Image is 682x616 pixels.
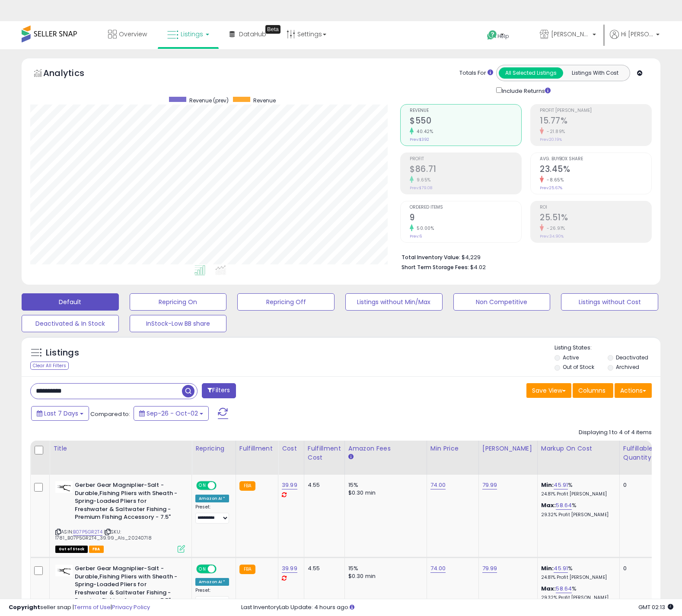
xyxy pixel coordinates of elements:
[75,565,180,607] b: Gerber Gear Magniplier-Salt - Durable,Fishing Pliers with Sheath - Spring-Loaded Pliers for Fresh...
[181,30,203,38] span: Listings
[541,481,554,489] b: Min:
[134,406,209,421] button: Sep-26 - Oct-02
[348,489,420,497] div: $0.30 min
[430,564,446,573] a: 74.00
[540,164,651,176] h2: 23.45%
[239,30,266,38] span: DataHub
[414,177,431,183] small: 9.65%
[9,603,40,611] strong: Copyright
[487,30,497,41] i: Get Help
[563,354,579,361] label: Active
[526,383,571,398] button: Save View
[308,481,338,489] div: 4.55
[237,293,335,311] button: Repricing Off
[621,30,653,38] span: Hi [PERSON_NAME]
[541,565,613,581] div: %
[348,481,420,489] div: 15%
[215,482,229,489] span: OFF
[195,495,229,502] div: Amazon AI *
[459,69,493,77] div: Totals For
[490,86,561,95] div: Include Returns
[497,32,509,40] span: Help
[202,383,236,398] button: Filters
[540,116,651,127] h2: 15.77%
[410,185,432,191] small: Prev: $79.08
[239,481,255,491] small: FBA
[541,481,613,497] div: %
[623,481,650,489] div: 0
[195,444,232,453] div: Repricing
[563,363,594,371] label: Out of Stock
[414,225,434,232] small: 50.00%
[215,565,229,573] span: OFF
[161,21,216,47] a: Listings
[563,67,627,79] button: Listings With Cost
[638,603,673,611] span: 2025-10-11 02:13 GMT
[280,21,333,47] a: Settings
[112,603,150,611] a: Privacy Policy
[410,157,521,162] span: Profit
[533,21,602,49] a: [PERSON_NAME] Hillshire
[73,528,102,536] a: B07P5GR2T4
[74,603,111,611] a: Terms of Use
[541,585,613,601] div: %
[616,354,648,361] label: Deactivated
[345,293,443,311] button: Listings without Min/Max
[561,293,658,311] button: Listings without Cost
[537,441,619,475] th: The percentage added to the cost of goods (COGS) that forms the calculator for Min & Max prices.
[44,409,78,418] span: Last 7 Days
[541,501,556,509] b: Max:
[544,128,565,135] small: -21.89%
[282,564,297,573] a: 39.99
[402,254,460,261] b: Total Inventory Value:
[551,30,590,38] span: [PERSON_NAME] Hillshire
[410,137,429,142] small: Prev: $392
[239,444,274,453] div: Fulfillment
[541,491,613,497] p: 24.81% Profit [PERSON_NAME]
[46,347,79,359] h5: Listings
[55,528,152,541] span: | SKU: 1781_B07P5GR2T4_39.99_Als_20240718
[540,205,651,210] span: ROI
[610,30,660,49] a: Hi [PERSON_NAME]
[540,185,562,191] small: Prev: 25.67%
[282,481,297,489] a: 39.99
[410,205,521,210] span: Ordered Items
[31,406,89,421] button: Last 7 Days
[540,213,651,224] h2: 25.51%
[482,564,497,573] a: 79.99
[541,512,613,518] p: 29.32% Profit [PERSON_NAME]
[43,67,101,81] h5: Analytics
[55,565,73,576] img: 31Xiuf0neXL._SL40_.jpg
[470,263,486,271] span: $4.02
[197,482,208,489] span: ON
[55,481,73,493] img: 31Xiuf0neXL._SL40_.jpg
[482,481,497,489] a: 79.99
[195,578,229,586] div: Amazon AI *
[308,565,338,572] div: 4.55
[579,429,652,437] div: Displaying 1 to 4 of 4 items
[410,116,521,127] h2: $550
[615,383,652,398] button: Actions
[430,444,475,453] div: Min Price
[253,97,276,104] span: Revenue
[410,213,521,224] h2: 9
[195,587,229,607] div: Preset:
[430,481,446,489] a: 74.00
[482,444,534,453] div: [PERSON_NAME]
[348,453,354,461] small: Amazon Fees.
[556,584,572,593] a: 58.64
[541,575,613,581] p: 24.81% Profit [PERSON_NAME]
[541,564,554,572] b: Min:
[89,546,104,553] span: FBA
[348,572,420,580] div: $0.30 min
[410,164,521,176] h2: $86.71
[402,251,645,262] li: $4,229
[189,97,229,104] span: Revenue (prev)
[30,362,69,370] div: Clear All Filters
[9,603,150,612] div: seller snap | |
[55,481,185,552] div: ASIN:
[555,344,661,352] p: Listing States:
[410,234,422,239] small: Prev: 6
[308,444,341,462] div: Fulfillment Cost
[22,315,119,332] button: Deactivated & In Stock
